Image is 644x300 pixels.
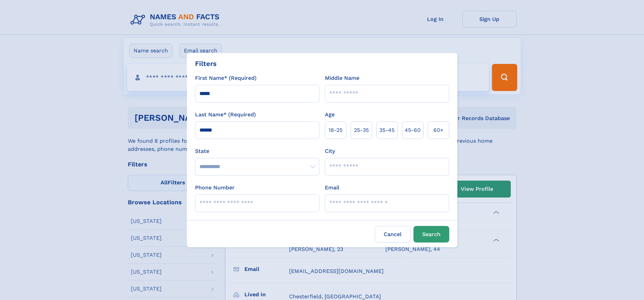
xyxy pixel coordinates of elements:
[433,126,444,134] span: 60+
[405,126,421,134] span: 45‑60
[354,126,369,134] span: 25‑35
[195,111,256,119] label: Last Name* (Required)
[413,226,449,243] button: Search
[195,147,319,155] label: State
[325,74,359,82] label: Middle Name
[325,184,339,192] label: Email
[329,126,342,134] span: 18‑25
[195,74,257,82] label: First Name* (Required)
[195,59,217,69] div: Filters
[375,226,411,243] label: Cancel
[379,126,395,134] span: 35‑45
[325,147,335,155] label: City
[325,111,335,119] label: Age
[195,184,235,192] label: Phone Number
